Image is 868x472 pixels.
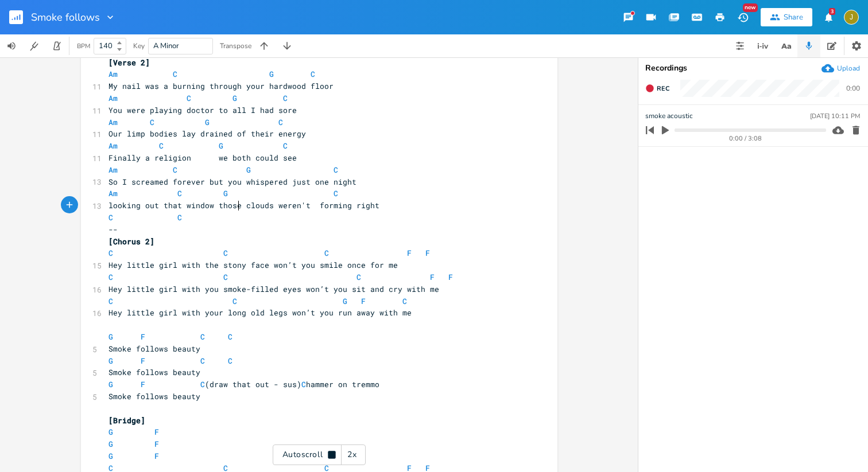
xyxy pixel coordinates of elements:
[269,69,274,79] span: G
[108,415,145,426] span: [Bridge]
[108,81,334,91] span: My nail was a burning through your hardwood floor
[200,331,205,342] span: C
[761,8,812,26] button: Share
[108,272,113,282] span: C
[154,427,159,437] span: F
[150,117,154,127] span: C
[220,42,251,49] div: Transpose
[108,307,412,318] span: Hey little girl with your long old legs won’t you run away with me
[361,296,366,306] span: F
[108,248,113,258] span: C
[108,188,118,198] span: Am
[77,43,90,49] div: BPM
[430,272,435,282] span: F
[232,296,237,306] span: C
[108,296,113,306] span: C
[273,444,366,465] div: Autoscroll
[246,165,251,175] span: G
[821,62,860,75] button: Upload
[283,93,288,103] span: C
[342,444,362,465] div: 2x
[817,7,840,28] button: 3
[31,12,100,22] span: Smoke follows
[743,3,758,12] div: New
[108,57,150,68] span: [Verse 2]
[448,272,453,282] span: F
[108,451,113,461] span: G
[108,367,200,377] span: Smoke follows beauty
[154,451,159,461] span: F
[334,188,338,198] span: C
[283,141,288,151] span: C
[641,79,674,97] button: Rec
[108,153,297,163] span: Finally a religion we both could see
[108,331,113,342] span: G
[108,93,118,103] span: Am
[108,177,356,187] span: So I screamed forever but you whispered just one night
[108,427,113,437] span: G
[108,379,113,389] span: G
[108,200,379,210] span: looking out that window those clouds weren't forming right
[407,248,412,258] span: F
[311,69,315,79] span: C
[108,439,113,449] span: G
[108,344,200,354] span: Smoke follows beauty
[187,93,191,103] span: C
[731,7,754,28] button: New
[108,391,200,401] span: Smoke follows beauty
[108,128,306,139] span: Our limp bodies lay drained of their energy
[108,105,297,115] span: You were playing doctor to all I had sore
[153,41,179,51] span: A Minor
[665,135,826,142] div: 0:00 / 3:08
[108,236,154,247] span: [Chorus 2]
[173,69,177,79] span: C
[846,85,860,92] div: 0:00
[108,212,113,223] span: C
[108,141,118,151] span: Am
[645,111,693,122] span: smoke acoustic
[301,379,306,389] span: C
[837,64,860,73] div: Upload
[108,356,113,366] span: G
[108,117,118,127] span: Am
[829,8,835,15] div: 3
[425,248,430,258] span: F
[645,64,861,72] div: Recordings
[228,331,232,342] span: C
[219,141,223,151] span: G
[844,10,859,25] div: jessecarterrussell
[108,165,118,175] span: Am
[141,331,145,342] span: F
[200,356,205,366] span: C
[278,117,283,127] span: C
[810,113,860,119] div: [DATE] 10:11 PM
[154,439,159,449] span: F
[108,284,439,294] span: Hey little girl with you smoke-filled eyes won’t you sit and cry with me
[141,379,145,389] span: F
[228,356,232,366] span: C
[356,272,361,282] span: C
[402,296,407,306] span: C
[108,260,398,270] span: Hey little girl with the stony face won’t you smile once for me
[141,356,145,366] span: F
[159,141,164,151] span: C
[173,165,177,175] span: C
[177,212,182,223] span: C
[223,248,228,258] span: C
[177,188,182,198] span: C
[108,69,118,79] span: Am
[223,272,228,282] span: C
[223,188,228,198] span: G
[108,379,379,389] span: (draw that out - sus) hammer on tremmo
[133,42,145,49] div: Key
[200,379,205,389] span: C
[784,12,803,22] div: Share
[844,4,859,30] button: J
[324,248,329,258] span: C
[232,93,237,103] span: G
[343,296,347,306] span: G
[205,117,210,127] span: G
[108,224,118,235] span: --
[334,165,338,175] span: C
[657,84,669,93] span: Rec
